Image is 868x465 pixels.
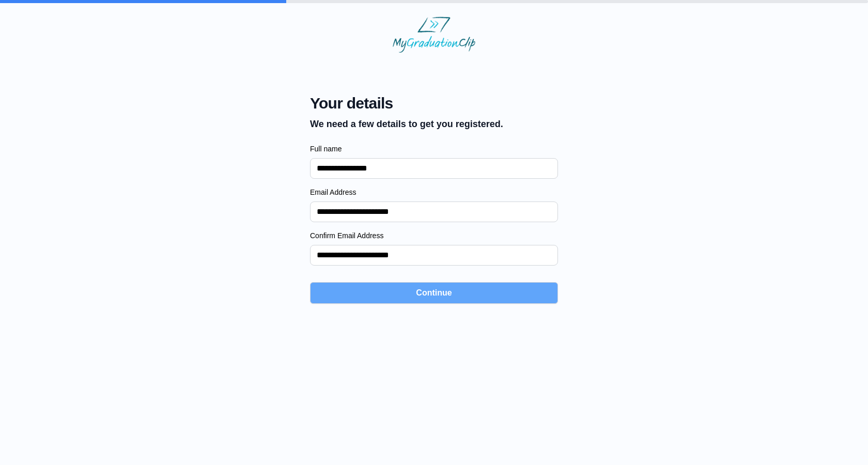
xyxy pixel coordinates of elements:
label: Confirm Email Address [310,230,558,241]
label: Email Address [310,187,558,197]
p: We need a few details to get you registered. [310,117,503,131]
img: MyGraduationClip [393,17,475,53]
span: Your details [310,94,503,113]
button: Continue [310,282,558,304]
label: Full name [310,144,558,154]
